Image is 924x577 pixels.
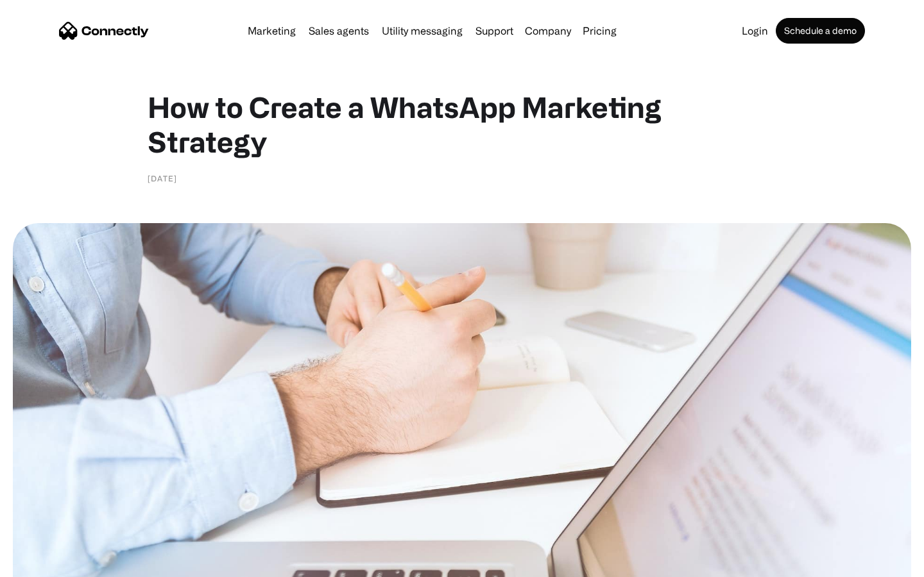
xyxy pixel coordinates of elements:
h1: How to Create a WhatsApp Marketing Strategy [148,90,776,159]
div: Company [521,22,575,40]
a: Utility messaging [377,26,468,36]
a: Marketing [243,26,301,36]
aside: Language selected: English [13,555,77,573]
div: [DATE] [148,172,177,185]
a: Support [470,26,518,36]
a: home [59,21,149,40]
a: Sales agents [304,26,374,36]
ul: Language list [26,555,77,573]
a: Schedule a demo [776,18,865,44]
a: Login [737,26,773,36]
a: Pricing [577,26,622,36]
div: Company [525,22,571,40]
